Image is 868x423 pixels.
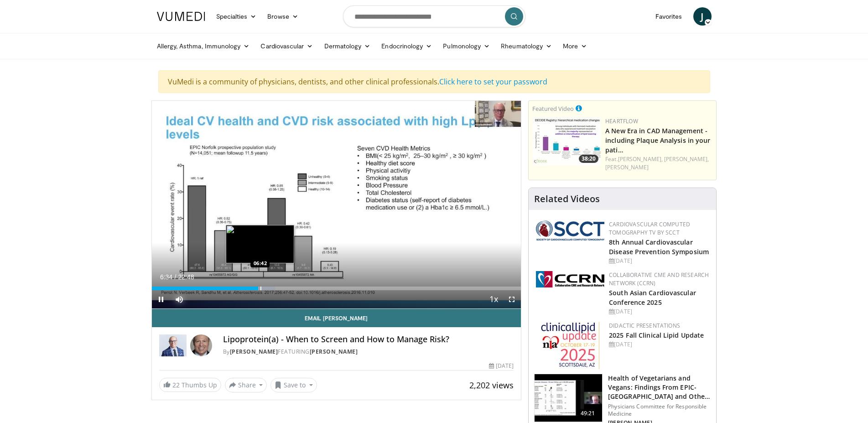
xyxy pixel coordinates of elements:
[175,273,177,281] span: /
[609,271,709,287] a: Collaborative CME and Research Network (CCRN)
[557,37,593,55] a: More
[157,12,205,21] img: VuMedi Logo
[376,37,437,55] a: Endocrinology
[225,378,267,392] button: Share
[609,322,709,330] div: Didactic Presentations
[223,334,514,345] h4: Lipoprotein(a) - When to Screen and How to Manage Risk?
[170,290,188,308] button: Mute
[605,117,638,125] a: Heartflow
[609,257,709,265] div: [DATE]
[536,220,604,240] img: 51a70120-4f25-49cc-93a4-67582377e75f.png.150x105_q85_autocrop_double_scale_upscale_version-0.2.png
[535,374,602,422] img: 606f2b51-b844-428b-aa21-8c0c72d5a896.150x105_q85_crop-smart_upscale.jpg
[534,193,600,204] h4: Related Videos
[608,403,711,418] p: Physicians Committee for Responsible Medicine
[532,104,574,113] small: Featured Video
[159,378,221,392] a: 22 Thumbs Up
[255,37,318,55] a: Cardiovascular
[223,348,514,356] div: By FEATURING
[664,155,709,163] a: [PERSON_NAME],
[532,117,601,165] img: 738d0e2d-290f-4d89-8861-908fb8b721dc.150x105_q85_crop-smart_upscale.jpg
[484,290,503,308] button: Playback Rate
[609,238,709,256] a: 8th Annual Cardiovascular Disease Prevention Symposium
[532,117,601,165] a: 38:20
[618,155,663,163] a: [PERSON_NAME],
[605,163,649,171] a: [PERSON_NAME]
[159,334,187,356] img: Dr. Robert S. Rosenson
[160,273,172,281] span: 6:34
[541,322,600,370] img: d65bce67-f81a-47c5-b47d-7b8806b59ca8.jpg.150x105_q85_autocrop_double_scale_upscale_version-0.2.jpg
[152,287,521,290] div: Progress Bar
[230,348,278,355] a: [PERSON_NAME]
[158,70,710,93] div: VuMedi is a community of physicians, dentists, and other clinical professionals.
[211,7,262,26] a: Specialties
[437,37,495,55] a: Pulmonology
[577,409,599,418] span: 49:21
[605,155,712,172] div: Feat.
[469,380,514,391] span: 2,202 views
[310,348,358,355] a: [PERSON_NAME]
[579,155,598,163] span: 38:20
[152,101,521,309] video-js: Video Player
[343,5,525,27] input: Search topics, interventions
[609,308,709,316] div: [DATE]
[172,381,180,389] span: 22
[439,77,547,87] a: Click here to set your password
[609,288,696,307] a: South Asian Cardiovascular Conference 2025
[226,225,294,263] img: image.jpeg
[609,331,704,339] a: 2025 Fall Clinical Lipid Update
[151,37,255,55] a: Allergy, Asthma, Immunology
[503,290,521,308] button: Fullscreen
[609,340,709,349] div: [DATE]
[152,309,521,327] a: Email [PERSON_NAME]
[605,126,710,154] a: A New Era in CAD Management - including Plaque Analysis in your pati…
[152,290,170,308] button: Pause
[270,378,317,392] button: Save to
[650,7,688,26] a: Favorites
[608,374,711,401] h3: Health of Vegetarians and Vegans: Findings From EPIC-[GEOGRAPHIC_DATA] and Othe…
[693,7,712,26] a: J
[319,37,376,55] a: Dermatology
[178,273,194,281] span: 22:48
[609,220,690,236] a: Cardiovascular Computed Tomography TV by SCCT
[262,7,304,26] a: Browse
[489,362,514,370] div: [DATE]
[190,334,212,356] img: Avatar
[495,37,557,55] a: Rheumatology
[536,271,604,287] img: a04ee3ba-8487-4636-b0fb-5e8d268f3737.png.150x105_q85_autocrop_double_scale_upscale_version-0.2.png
